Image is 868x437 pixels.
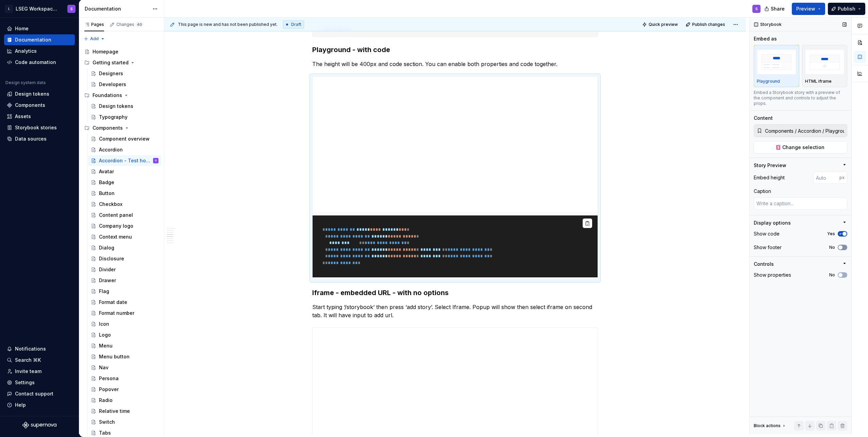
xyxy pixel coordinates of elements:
[754,90,847,106] div: Embed a Storybook story with a preview of the component and controls to adjust the props.
[4,34,75,45] a: Documentation
[88,166,161,177] a: Avatar
[88,319,161,329] a: Icon
[99,277,116,284] div: Drawer
[4,366,75,377] a: Invite team
[4,355,75,366] button: Search ⌘K
[312,288,598,297] h3: Iframe - embedded URL - with no options
[99,70,123,77] div: Designers
[84,22,104,27] div: Pages
[4,23,75,34] a: Home
[4,400,75,410] button: Help
[99,299,127,306] div: Format date
[99,342,113,349] div: Menu
[312,60,598,68] p: The height will be 400px and code section. You can enable both properties and code together.
[93,48,118,55] div: Homepage
[99,146,123,153] div: Accordion
[88,362,161,373] a: Nav
[15,345,46,352] div: Notifications
[754,188,771,195] div: Caption
[116,22,143,27] div: Changes
[312,303,598,319] p: Start typing ‘/storybook‘ then press ‘add story’. Select Iframe. Popup will show then select ifra...
[88,101,161,112] a: Design tokens
[4,377,75,388] a: Settings
[805,49,845,74] img: placeholder
[813,172,839,184] input: Auto
[757,49,796,74] img: placeholder
[82,123,161,133] div: Components
[99,375,119,382] div: Persona
[15,59,56,66] div: Code automation
[15,48,37,54] div: Analytics
[99,419,115,425] div: Switch
[88,188,161,199] a: Button
[136,22,143,27] span: 40
[99,223,133,229] div: Company logo
[82,34,107,44] button: Add
[15,390,53,397] div: Contact support
[178,22,278,27] span: This page is new and has not been published yet.
[640,20,681,29] button: Quick preview
[99,114,128,120] div: Typography
[155,157,157,164] div: S
[88,275,161,286] a: Drawer
[829,272,835,278] label: No
[88,144,161,155] a: Accordion
[99,168,114,175] div: Avatar
[15,113,31,120] div: Assets
[88,68,161,79] a: Designers
[4,343,75,354] button: Notifications
[838,5,855,12] span: Publish
[88,253,161,264] a: Disclosure
[754,162,786,169] div: Story Preview
[827,231,835,237] label: Yes
[99,321,109,327] div: Icon
[754,423,781,428] div: Block actions
[88,308,161,319] a: Format number
[99,81,126,88] div: Developers
[99,157,152,164] div: Accordion - Test hosting storybook
[99,364,108,371] div: Nav
[829,245,835,250] label: No
[88,417,161,427] a: Switch
[15,124,57,131] div: Storybook stories
[88,384,161,395] a: Popover
[15,25,29,32] div: Home
[93,125,123,131] div: Components
[754,230,780,237] div: Show code
[99,408,130,415] div: Relative time
[15,36,51,43] div: Documentation
[99,233,132,240] div: Context menu
[88,221,161,231] a: Company logo
[754,272,791,278] div: Show properties
[754,421,787,431] div: Block actions
[754,141,847,153] button: Change selection
[754,261,847,268] button: Controls
[99,179,114,186] div: Badge
[88,231,161,242] a: Context menu
[88,133,161,144] a: Component overview
[291,22,301,27] span: Draft
[99,266,116,273] div: Divider
[88,351,161,362] a: Menu button
[99,190,115,197] div: Button
[93,92,122,99] div: Foundations
[805,79,832,84] p: HTML iframe
[692,22,725,27] span: Publish changes
[88,199,161,210] a: Checkbox
[99,103,133,110] div: Design tokens
[99,430,111,436] div: Tabs
[99,212,133,218] div: Content panel
[88,373,161,384] a: Persona
[88,242,161,253] a: Dialog
[15,102,45,109] div: Components
[99,244,114,251] div: Dialog
[4,111,75,122] a: Assets
[22,422,56,428] svg: Supernova Logo
[754,35,777,42] div: Embed as
[684,20,728,29] button: Publish changes
[99,386,119,393] div: Popover
[754,261,774,268] div: Controls
[761,3,789,15] button: Share
[754,220,791,226] div: Display options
